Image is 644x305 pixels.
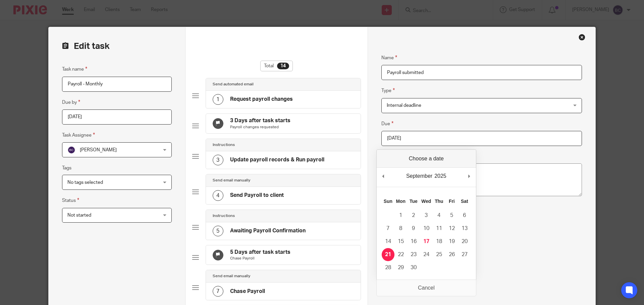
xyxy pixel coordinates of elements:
abbr: Tuesday [410,199,418,204]
h4: Send automated email [213,82,254,87]
button: 27 [458,248,471,261]
button: 7 [382,222,394,235]
div: September [405,171,433,181]
input: Pick a date [62,109,172,125]
button: 19 [445,235,458,248]
label: Due by [62,98,80,106]
div: 14 [277,63,289,69]
button: 26 [445,248,458,261]
img: svg%3E [67,146,75,154]
button: 16 [407,235,420,248]
h4: Awaiting Payroll Confirmation [230,227,306,234]
h4: Send Payroll to client [230,192,284,199]
button: 4 [433,209,445,222]
div: 7 [213,286,223,297]
button: 5 [445,209,458,222]
button: 18 [433,235,445,248]
h4: Chase Payroll [230,288,265,295]
h4: Request payroll changes [230,96,293,103]
label: Status [62,197,79,204]
button: 28 [382,261,394,274]
abbr: Monday [396,199,406,204]
input: Use the arrow keys to pick a date [381,131,582,146]
div: Total [260,61,293,71]
h4: Update payroll records & Run payroll [230,156,324,163]
div: 5 [213,226,223,236]
abbr: Friday [449,199,455,204]
h4: 5 Days after task starts [230,249,290,256]
button: 2 [407,209,420,222]
button: 21 [382,248,394,261]
h4: Instructions [213,213,235,219]
div: 4 [213,190,223,201]
div: 1 [213,94,223,105]
button: 20 [458,235,471,248]
button: 12 [445,222,458,235]
p: Chase Payroll [230,256,290,261]
span: Internal deadline [387,103,421,108]
h2: Edit task [62,41,172,52]
button: 15 [394,235,407,248]
abbr: Saturday [461,199,468,204]
button: 6 [458,209,471,222]
button: 10 [420,222,433,235]
h4: 3 Days after task starts [230,117,290,124]
button: 8 [394,222,407,235]
button: 17 [420,235,433,248]
button: 25 [433,248,445,261]
button: 24 [420,248,433,261]
label: Task name [62,65,87,73]
button: 13 [458,222,471,235]
button: 29 [394,261,407,274]
button: 1 [394,209,407,222]
h4: Instructions [213,142,235,148]
abbr: Wednesday [421,199,431,204]
h4: Send email manually [213,178,250,183]
p: Payroll changes requested [230,125,290,130]
button: 30 [407,261,420,274]
label: Due [381,120,393,128]
label: Name [381,54,397,62]
h4: Send email manually [213,274,250,279]
span: [PERSON_NAME] [80,148,117,152]
button: 23 [407,248,420,261]
button: Previous Month [380,171,387,181]
label: Tags [62,165,71,171]
div: 3 [213,155,223,165]
abbr: Thursday [435,199,443,204]
label: Task Assignee [62,131,95,139]
div: 2025 [433,171,447,181]
label: Type [381,87,395,94]
button: 14 [382,235,394,248]
button: 9 [407,222,420,235]
span: Not started [67,213,91,218]
abbr: Sunday [384,199,392,204]
button: 3 [420,209,433,222]
div: Close this dialog window [579,34,585,41]
button: 11 [433,222,445,235]
button: 22 [394,248,407,261]
button: Next Month [466,171,473,181]
span: No tags selected [67,180,103,185]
